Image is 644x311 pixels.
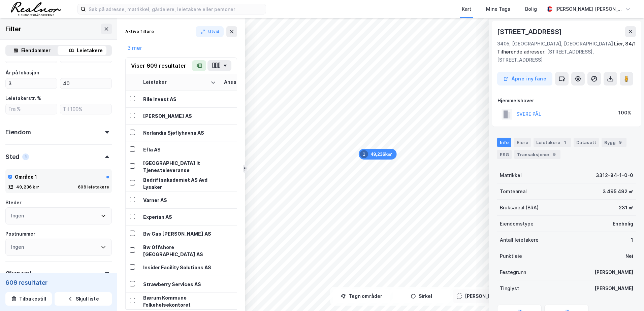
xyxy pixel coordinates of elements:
div: 76 [224,112,280,119]
div: Ansatte (leietaker) [224,79,272,85]
div: Nei [625,252,633,260]
div: Efla AS [143,146,216,153]
div: Eiendomstype [500,220,534,228]
div: 9 [551,151,558,158]
button: Utvid [196,26,224,37]
div: 609 leietakere [78,184,109,190]
div: 231 ㎡ [619,204,633,212]
div: Bw Offshore [GEOGRAPHIC_DATA] AS [143,244,216,258]
div: 1 [360,150,368,158]
div: Område 1 [15,173,37,181]
div: [PERSON_NAME] [PERSON_NAME] [555,5,622,13]
div: Eiendom [5,128,31,136]
div: 49 [224,146,280,153]
div: Ingen [11,243,24,251]
div: Kart [462,5,471,13]
button: Tilbakestill [5,292,52,306]
button: Skjul liste [55,292,112,306]
span: Tilhørende adresser: [497,49,547,55]
div: 40 [224,264,280,271]
div: År på lokasjon [5,69,39,77]
div: Leietakere [534,138,571,147]
div: Datasett [574,138,599,147]
input: Til 30 [60,78,111,89]
div: 36 [224,298,280,305]
div: Sted [5,153,20,161]
div: Enebolig [613,220,633,228]
div: Ingen [11,212,24,220]
div: 49,236 k㎡ [16,184,39,190]
div: 78 [224,180,280,187]
div: 33 [224,230,280,237]
div: Rile Invest AS [143,96,216,103]
div: 609 resultater [5,279,112,287]
div: Kontrollprogram for chat [610,279,644,311]
div: Norlandia Sjøflyhavna AS [143,129,216,136]
div: Festegrunn [500,268,526,276]
div: Bærum Kommune Folkehelsekontoret [143,294,216,308]
div: Tomteareal [500,187,527,196]
div: [PERSON_NAME] AS [143,112,216,119]
div: Strawberry Services AS [143,281,216,288]
div: [GEOGRAPHIC_DATA] It Tjenesteleveranse [143,160,216,174]
div: 1 [631,236,633,244]
div: Lier, 84/1 [614,40,636,48]
div: 416 [224,197,280,204]
div: 3 495 492 ㎡ [603,187,633,196]
input: Fra 3 [6,78,57,89]
div: Bolig [525,5,537,13]
div: 287 [224,281,280,288]
div: Postnummer [5,230,35,238]
div: 3312-84-1-0-0 [596,171,633,179]
img: realnor-logo.934646d98de889bb5806.png [11,2,61,16]
div: Leietakerstr. % [5,94,41,102]
div: Bygg [602,138,626,147]
div: [PERSON_NAME] til kartutsnitt [465,292,536,300]
div: Hjemmelshaver [497,97,636,105]
div: Bw Gas [PERSON_NAME] AS [143,230,216,237]
input: Søk på adresse, matrikkel, gårdeiere, leietakere eller personer [86,4,266,14]
div: Bedriftsakademiet AS Avd Lysaker [143,176,216,191]
div: Experian AS [143,213,216,220]
input: Til 100% [60,104,111,114]
div: Eiere [514,138,531,147]
div: Antall leietakere [500,236,539,244]
div: Eiendommer [21,46,51,55]
div: Aktive filtere [125,29,154,34]
div: Matrikkel [500,171,522,179]
button: Tegn områder [333,289,390,303]
div: Bruksareal (BRA) [500,204,539,212]
div: Varner AS [143,197,216,204]
div: Steder [5,199,22,207]
div: [PERSON_NAME] [594,284,633,292]
div: Insider Facility Solutions AS [143,264,216,271]
div: ESG [497,150,512,159]
div: Transaksjoner [514,150,560,159]
div: Mine Tags [486,5,510,13]
button: Åpne i ny fane [497,72,552,85]
div: 9 [617,139,624,146]
div: [STREET_ADDRESS], [STREET_ADDRESS] [497,48,631,64]
div: Info [497,138,511,147]
div: 31 [224,129,280,136]
iframe: Chat Widget [610,279,644,311]
button: Sirkel [393,289,450,303]
div: Tinglyst [500,284,519,292]
div: 1 [561,139,568,146]
div: 160 [224,163,280,170]
div: Filter [5,24,22,34]
div: Økonomi [5,270,31,278]
div: 32 [224,96,280,103]
div: Viser 609 resultater [131,62,186,70]
input: Fra % [6,104,57,114]
div: [PERSON_NAME] [594,268,633,276]
div: Leietaker [143,79,208,85]
div: 100% [618,109,632,117]
div: Map marker [359,149,397,160]
div: 36 [224,213,280,220]
div: 3405, [GEOGRAPHIC_DATA], [GEOGRAPHIC_DATA] [497,40,613,48]
div: 126 [224,247,280,254]
button: 3 mer [125,43,144,52]
div: 1 [22,153,29,160]
div: Punktleie [500,252,522,260]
